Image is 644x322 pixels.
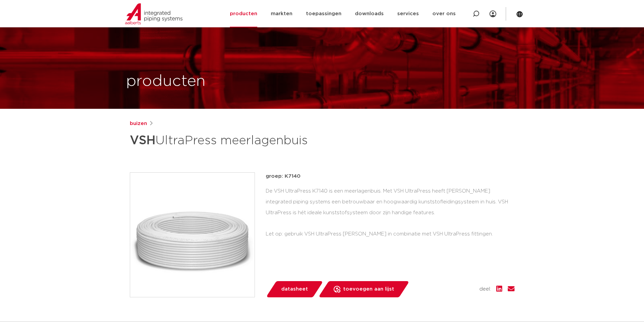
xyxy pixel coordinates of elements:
[266,186,515,240] div: De VSH UltraPress K7140 is een meerlagenbuis. Met VSH UltraPress heeft [PERSON_NAME] integrated p...
[130,130,384,151] h1: UltraPress meerlagenbuis
[281,284,308,295] span: datasheet
[130,120,147,128] a: buizen
[266,281,323,297] a: datasheet
[130,134,156,147] strong: VSH
[479,285,491,293] span: deel:
[126,71,206,92] h1: producten
[266,172,515,180] p: groep: K7140
[130,173,255,297] img: Product Image for VSH UltraPress meerlagenbuis
[343,284,394,295] span: toevoegen aan lijst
